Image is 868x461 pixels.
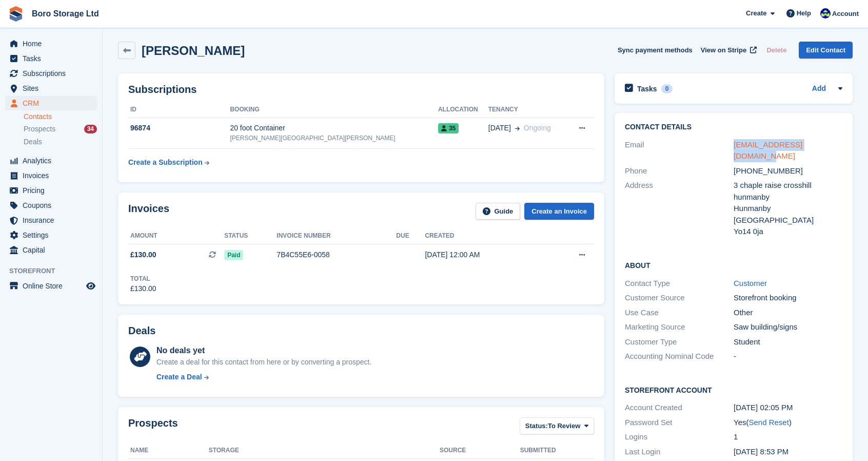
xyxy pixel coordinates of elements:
a: menu [5,36,97,51]
a: Boro Storage Ltd [28,5,103,22]
div: 34 [84,125,97,133]
a: menu [5,153,97,168]
time: 2025-07-21 19:53:02 UTC [734,447,788,456]
button: Delete [762,42,791,59]
img: Tobie Hillier [820,8,831,18]
div: [PHONE_NUMBER] [734,165,842,177]
a: Create a Subscription [128,153,209,172]
div: Create a deal for this contact from here or by converting a prospect. [156,357,371,368]
span: Coupons [23,198,84,213]
h2: About [625,260,842,270]
a: Edit Contact [799,42,853,59]
h2: Invoices [128,203,169,220]
th: Booking [230,102,438,118]
div: Account Created [625,402,734,414]
th: Storage [209,443,440,459]
h2: Deals [128,325,155,337]
div: 3 chaple raise crosshill hunmanby [734,180,842,203]
div: Use Case [625,307,734,319]
div: Address [625,180,734,238]
span: Help [797,8,811,18]
th: ID [128,102,230,118]
div: Logins [625,431,734,443]
div: Create a Subscription [128,157,203,168]
a: menu [5,66,97,81]
span: Ongoing [524,124,551,132]
div: Password Set [625,417,734,429]
div: 1 [734,431,842,443]
span: Prospects [24,124,55,134]
th: Tenancy [488,102,567,118]
span: Storefront [9,266,102,276]
h2: Storefront Account [625,385,842,395]
div: Accounting Nominal Code [625,351,734,362]
span: Invoices [23,168,84,183]
span: Pricing [23,183,84,198]
a: Customer [734,279,767,287]
th: Allocation [438,102,488,118]
div: Storefront booking [734,292,842,304]
a: View on Stripe [697,42,759,59]
a: Contacts [24,112,97,122]
div: 7B4C55E6-0058 [277,249,396,260]
a: Guide [476,203,521,220]
th: Submitted [520,443,566,459]
div: 96874 [128,123,230,133]
span: £130.00 [130,249,156,260]
div: £130.00 [130,283,156,294]
th: Name [128,443,209,459]
div: Total [130,274,156,283]
div: No deals yet [156,344,371,357]
h2: [PERSON_NAME] [142,44,245,57]
div: [DATE] 02:05 PM [734,402,842,414]
div: [DATE] 12:00 AM [425,249,546,260]
span: Account [832,9,859,19]
h2: Contact Details [625,123,842,131]
span: Create [746,8,766,18]
a: menu [5,279,97,293]
div: Hunmanby [734,203,842,215]
a: menu [5,51,97,66]
div: Customer Type [625,336,734,348]
a: Send Reset [748,418,788,427]
div: 20 foot Container [230,123,438,133]
span: Insurance [23,213,84,227]
th: Invoice number [277,228,396,244]
span: Sites [23,81,84,95]
span: 35 [438,123,459,133]
img: stora-icon-8386f47178a22dfd0bd8f6a31ec36ba5ce8667c1dd55bd0f319d3a0aa187defe.svg [8,6,24,22]
a: menu [5,198,97,213]
div: - [734,351,842,362]
span: Tasks [23,51,84,66]
span: Settings [23,228,84,242]
a: menu [5,168,97,183]
th: Status [224,228,277,244]
span: To Review [548,421,580,431]
div: Customer Source [625,292,734,304]
a: Prospects 34 [24,124,97,135]
a: menu [5,243,97,257]
th: Due [396,228,425,244]
div: [PERSON_NAME][GEOGRAPHIC_DATA][PERSON_NAME] [230,133,438,143]
span: [DATE] [488,123,511,133]
a: menu [5,96,97,110]
a: Deals [24,137,97,147]
span: Analytics [23,153,84,168]
span: ( ) [746,418,791,427]
a: menu [5,213,97,227]
div: Saw building/signs [734,321,842,333]
div: 0 [661,84,673,93]
a: menu [5,228,97,242]
span: Subscriptions [23,66,84,81]
button: Sync payment methods [618,42,693,59]
a: menu [5,81,97,95]
div: Other [734,307,842,319]
a: Create an Invoice [524,203,594,220]
button: Status: To Review [520,417,594,434]
span: View on Stripe [701,45,746,55]
a: [EMAIL_ADDRESS][DOMAIN_NAME] [734,140,802,161]
span: Online Store [23,279,84,293]
h2: Prospects [128,417,178,436]
span: Capital [23,243,84,257]
th: Source [440,443,520,459]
